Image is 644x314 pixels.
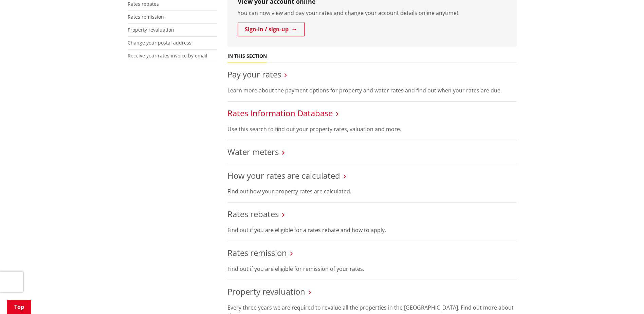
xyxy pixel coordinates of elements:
a: How your rates are calculated [227,170,340,181]
p: Find out if you are eligible for a rates rebate and how to apply. [227,226,517,234]
p: Find out how your property rates are calculated. [227,187,517,195]
a: Sign-in / sign-up [238,22,305,36]
a: Pay your rates [227,69,281,80]
a: Rates rebates [128,1,159,7]
a: Rates remission [128,14,164,20]
a: Property revaluation [227,286,305,297]
p: Find out if you are eligible for remission of your rates. [227,265,517,273]
a: Receive your rates invoice by email [128,52,207,59]
p: Learn more about the payment options for property and water rates and find out when your rates ar... [227,86,517,94]
a: Rates Information Database [227,107,333,119]
a: Rates remission [227,247,287,258]
p: You can now view and pay your rates and change your account details online anytime! [238,9,507,17]
a: Change your postal address [128,39,191,46]
a: Top [7,300,31,314]
p: Use this search to find out your property rates, valuation and more. [227,125,517,133]
h5: In this section [227,53,267,59]
a: Rates rebates [227,208,279,220]
a: Water meters [227,146,279,157]
a: Property revaluation [128,27,174,33]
